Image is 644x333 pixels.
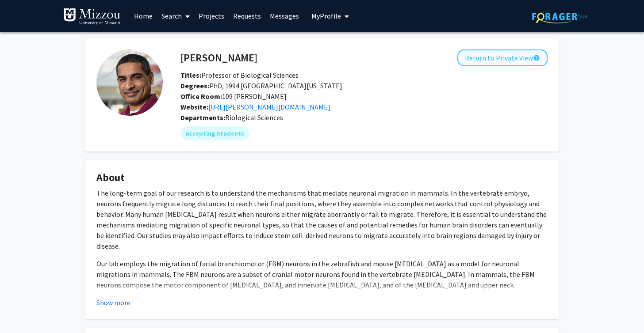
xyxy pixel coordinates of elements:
[180,92,222,101] b: Office Room:
[180,92,287,101] span: 109 [PERSON_NAME]
[96,297,130,308] button: Show more
[225,113,283,122] span: Biological Sciences
[180,71,299,79] span: Professor of Biological Sciences
[194,0,229,31] a: Projects
[229,0,265,31] a: Requests
[7,293,38,326] iframe: Chat
[96,49,163,116] img: Profile Picture
[208,102,330,111] a: Opens in a new tab
[180,113,225,122] b: Departments:
[180,49,257,66] h4: [PERSON_NAME]
[533,53,540,63] mat-icon: help
[96,171,548,184] h4: About
[180,81,342,90] span: PhD, 1994 [GEOGRAPHIC_DATA][US_STATE]
[532,10,587,23] img: ForagerOne Logo
[96,258,548,290] p: Our lab employs the migration of facial branchiomotor (FBM) neurons in the zebrafish and mouse [M...
[265,0,303,31] a: Messages
[63,8,121,26] img: University of Missouri Logo
[180,71,201,79] b: Titles:
[311,11,341,20] span: My Profile
[130,0,157,31] a: Home
[457,49,548,66] button: Return to Private View
[96,188,548,251] p: The long-term goal of our research is to understand the mechanisms that mediate neuronal migratio...
[180,102,208,111] b: Website:
[180,126,249,140] mat-chip: Accepting Students
[157,0,194,31] a: Search
[180,81,209,90] b: Degrees:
